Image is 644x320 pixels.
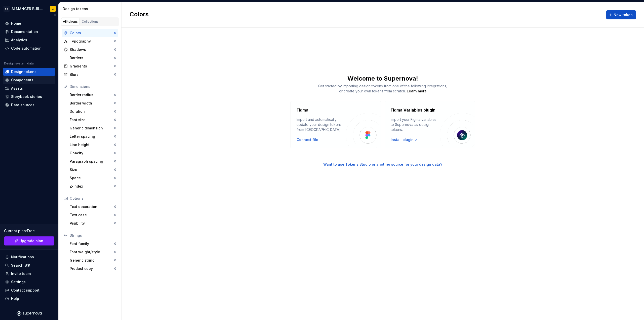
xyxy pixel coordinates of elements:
div: 0 [114,48,116,52]
a: Text case0 [68,211,118,219]
a: Data sources [3,101,55,109]
div: Design system data [4,61,34,65]
div: 0 [114,176,116,180]
a: Install plugin [391,137,418,142]
a: Z-index0 [68,182,118,190]
div: Font weight/style [70,250,114,255]
div: Contact support [11,288,39,293]
div: Line height [70,142,114,147]
div: AI MANGER BUILDING [12,6,44,11]
a: Design tokens [3,68,55,76]
div: 0 [114,126,116,130]
div: 0 [114,168,116,172]
a: Documentation [3,28,55,36]
div: Search ⌘K [11,263,30,268]
div: Design tokens [11,69,36,74]
div: Strings [70,233,116,238]
a: Line height0 [68,141,118,149]
div: Opacity [70,151,114,156]
div: 0 [114,73,116,77]
div: 0 [114,184,116,188]
a: Blurs0 [62,70,118,79]
div: 0 [114,221,116,225]
div: Border radius [70,92,114,97]
div: Product copy [70,266,114,271]
div: Settings [11,279,26,285]
div: Design tokens [63,6,119,11]
a: Letter spacing0 [68,132,118,140]
div: Z-index [70,184,114,189]
div: Gradients [70,64,114,69]
h2: Colors [130,10,149,19]
div: 0 [114,56,116,60]
a: Product copy0 [68,265,118,273]
div: ST [4,6,10,12]
div: Borders [70,55,114,60]
a: Colors0 [62,29,118,37]
div: 0 [114,93,116,97]
a: Paragraph spacing0 [68,157,118,165]
span: Get started by importing design tokens from one of the following integrations, or create your own... [318,84,447,93]
div: 0 [114,267,116,271]
div: Colors [70,30,114,35]
div: Current plan : Free [4,228,54,233]
a: Size0 [68,166,118,174]
a: Visibility0 [68,219,118,227]
div: 0 [114,250,116,254]
div: Text decoration [70,204,114,209]
button: Notifications [3,253,55,261]
div: Connect file [297,137,318,142]
div: Home [11,21,21,26]
div: Welcome to Supernova! [122,75,644,83]
div: Text case [70,212,114,218]
div: Blurs [70,72,114,77]
h4: Figma [297,107,308,113]
div: 0 [114,143,116,147]
div: Import and automatically update your design tokens from [GEOGRAPHIC_DATA]. [297,117,346,132]
div: 0 [114,213,116,217]
div: 0 [114,39,116,43]
div: 0 [114,110,116,114]
a: Learn more [407,89,427,94]
h4: Figma Variables plugin [391,107,435,113]
div: Shadows [70,47,114,52]
a: Text decoration0 [68,203,118,211]
div: Duration [70,109,114,114]
a: Assets [3,84,55,92]
button: Want to use Tokens Studio or another source for your design data? [323,162,442,167]
div: Letter spacing [70,134,114,139]
div: Paragraph spacing [70,159,114,164]
a: Components [3,76,55,84]
a: Duration0 [68,108,118,116]
div: Assets [11,86,23,91]
div: Notifications [11,255,34,260]
div: Analytics [11,38,27,43]
div: Collections [82,20,99,24]
a: Generic string0 [68,256,118,264]
div: Font family [70,241,114,246]
a: Invite team [3,270,55,278]
div: Z [52,7,54,11]
div: Code automation [11,46,42,51]
svg: Supernova Logo [17,311,42,316]
a: Settings [3,278,55,286]
button: Contact support [3,286,55,294]
a: Border width0 [68,99,118,107]
div: Storybook stories [11,94,42,99]
div: Invite team [11,271,31,276]
a: Home [3,19,55,27]
div: Generic dimension [70,126,114,131]
div: 0 [114,159,116,163]
div: 0 [114,205,116,209]
div: Typography [70,39,114,44]
a: Analytics [3,36,55,44]
div: Components [11,78,33,83]
div: Data sources [11,102,34,108]
a: Font weight/style0 [68,248,118,256]
div: 0 [114,151,116,155]
div: Options [70,196,116,201]
a: Gradients0 [62,62,118,70]
div: Space [70,175,114,181]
